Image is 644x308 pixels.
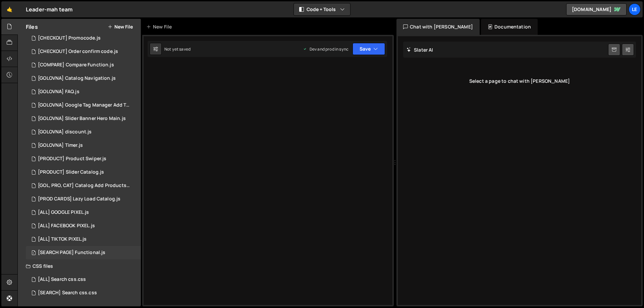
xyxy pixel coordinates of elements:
div: 16298/45049.js [26,233,141,246]
div: 16298/44401.js [26,112,141,125]
div: 16298/46356.js [26,246,141,259]
span: 1 [32,251,36,256]
div: [COMPARE] Compare Function.js [38,62,114,68]
div: Leader-mah team [26,5,72,13]
div: 16298/44466.js [26,125,141,139]
div: [GOLOVNA] Google Tag Manager Add To Cart.js [38,102,130,108]
div: [GOLOVNA] discount.js [38,129,92,135]
div: 16298/44400.js [26,139,141,152]
div: [ALL] Search css.css [38,276,86,283]
div: 16298/46358.css [26,286,141,300]
div: 16298/45144.js [26,32,141,45]
div: 16298/45048.js [26,206,141,219]
div: [PRODUCT] Slider Catalog.js [38,169,104,175]
div: CSS files [18,259,141,273]
h2: Slater AI [407,47,433,53]
a: [DOMAIN_NAME] [566,3,627,15]
div: [ALL] TIKTOK PIXEL.js [38,236,87,242]
div: [GOLOVNA] Catalog Navigation.js [38,75,116,81]
div: Select a page to chat with [PERSON_NAME] [403,68,636,95]
div: 16298/45047.js [26,219,141,233]
div: [ALL] GOOGLE PIXEL.js [38,209,89,215]
div: [GOLOVNA] Timer.js [38,142,83,148]
div: Dev and prod in sync [303,46,348,52]
h2: Files [26,23,38,30]
div: Documentation [481,19,538,35]
div: [GOLOVNA] Slider Banner Hero Main.js [38,116,126,122]
div: New File [146,23,174,30]
a: Le [629,3,641,15]
button: New File [108,24,133,29]
div: 16298/44845.js [26,179,143,192]
div: [CHECKOUT] Order confirm code.js [38,49,118,55]
div: 16298/46291.css [26,273,141,286]
button: Code + Tools [294,3,350,15]
div: [SEARCH] Search css.css [38,290,97,296]
div: 16298/44405.js [26,152,141,166]
div: [PRODUCT] Product Swiper.js [38,156,106,162]
div: 16298/45065.js [26,58,141,72]
div: Chat with [PERSON_NAME] [396,19,480,35]
div: 16298/44469.js [26,99,143,112]
div: 16298/44463.js [26,85,141,99]
div: [GOL, PRO, CAT] Catalog Add Products.js [38,183,130,189]
div: [PROD CARDS] Lazy Load Catalog.js [38,196,120,202]
div: 16298/44879.js [26,45,141,58]
div: [GOLOVNA] FAQ.js [38,89,79,95]
div: [ALL] FACEBOOK PIXEL.js [38,223,95,229]
div: Not yet saved [164,46,191,52]
div: 16298/44406.js [26,192,141,206]
div: [CHECKOUT] Promocode.js [38,35,101,41]
a: 🤙 [1,1,18,17]
div: 16298/44828.js [26,166,141,179]
button: Save [353,43,385,55]
div: [SEARCH PAGE] Functional.js [38,250,105,256]
div: 16298/44855.js [26,72,141,85]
